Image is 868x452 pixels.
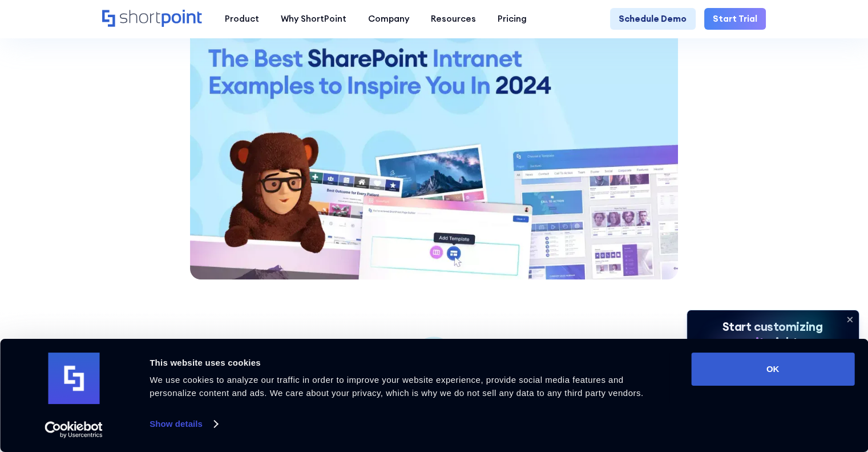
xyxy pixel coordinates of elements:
[487,8,538,30] a: Pricing
[431,13,476,26] div: Resources
[270,8,357,30] a: Why ShortPoint
[357,8,420,30] a: Company
[610,8,695,30] a: Schedule Demo
[190,4,679,279] img: Best SharePoint Intranet Sites
[48,353,99,404] img: logo
[225,13,259,26] div: Product
[498,13,527,26] div: Pricing
[102,10,203,29] a: Home
[704,8,766,30] a: Start Trial
[214,8,270,30] a: Product
[150,415,217,433] a: Show details
[281,13,346,26] div: Why ShortPoint
[150,375,643,398] span: We use cookies to analyze our traffic in order to improve your website experience, provide social...
[368,13,409,26] div: Company
[691,353,854,386] button: OK
[150,356,665,370] div: This website uses cookies
[24,421,124,438] a: Usercentrics Cookiebot - opens in a new window
[420,8,487,30] a: Resources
